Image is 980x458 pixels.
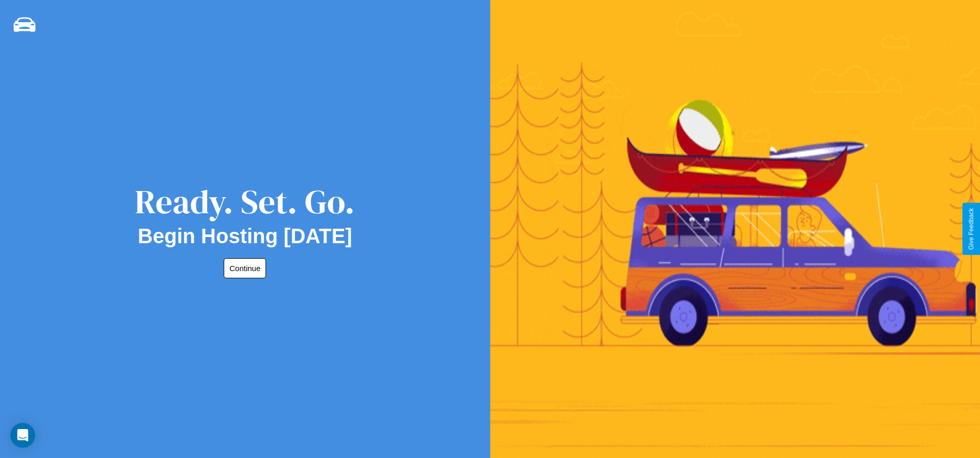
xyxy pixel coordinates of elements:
h2: Begin Hosting [DATE] [138,225,352,248]
div: Ready. Set. Go. [135,179,355,225]
div: Open Intercom Messenger [10,423,35,448]
div: Give Feedback [968,208,975,250]
button: Continue [224,258,266,278]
